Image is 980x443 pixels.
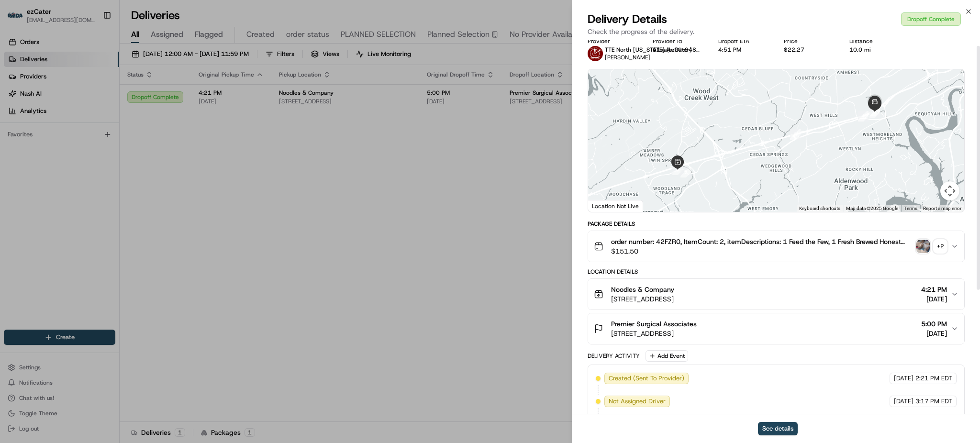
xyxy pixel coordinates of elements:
[10,91,27,109] img: 1736555255976-a54dd68f-1ca7-489b-9aae-adbdc363a1c4
[916,240,930,253] img: photo_proof_of_pickup image
[646,350,688,362] button: Add Event
[921,329,947,338] span: [DATE]
[19,139,73,148] span: Knowledge Base
[915,397,952,406] span: 3:17 PM EDT
[609,397,666,406] span: Not Assigned Driver
[10,10,29,29] img: Nash
[77,135,157,152] a: 💻API Documentation
[916,240,947,253] button: photo_proof_of_pickup image+2
[611,285,674,294] span: Noodles & Company
[611,246,913,256] span: $151.50
[590,199,622,212] a: Open this area in Google Maps (opens a new window)
[6,135,77,152] a: 📗Knowledge Base
[921,319,947,329] span: 5:00 PM
[10,140,17,147] div: 📗
[609,374,684,383] span: Created (Sent To Provider)
[849,46,900,54] div: 10.0 mi
[611,294,674,304] span: [STREET_ADDRESS]
[588,313,964,344] button: Premier Surgical Associates[STREET_ADDRESS]5:00 PM[DATE]
[934,240,947,253] div: + 2
[758,422,798,435] button: See details
[869,107,880,118] div: 6
[95,162,116,169] span: Pylon
[680,167,691,177] div: 2
[894,374,913,383] span: [DATE]
[653,37,703,45] div: Provider Id
[915,374,952,383] span: 2:21 PM EDT
[588,352,640,360] div: Delivery Activity
[33,91,157,101] div: Start new chat
[81,140,89,147] div: 💻
[588,279,964,310] button: Noodles & Company[STREET_ADDRESS]4:21 PM[DATE]
[605,54,650,61] span: [PERSON_NAME]
[588,231,964,262] button: order number: 42FZR0, ItemCount: 2, itemDescriptions: 1 Feed the Few, 1 Fresh Brewed Honest Iced ...
[799,205,840,212] button: Keyboard shortcuts
[588,46,603,61] img: tte_north_alabama.png
[921,294,947,304] span: [DATE]
[588,268,965,276] div: Location Details
[611,237,913,246] span: order number: 42FZR0, ItemCount: 2, itemDescriptions: 1 Feed the Few, 1 Fresh Brewed Honest Iced Tea
[588,37,638,45] div: Provider
[611,319,697,329] span: Premier Surgical Associates
[588,220,965,228] div: Package Details
[904,206,917,211] a: Terms
[849,37,900,45] div: Distance
[10,38,174,54] p: Welcome 👋
[67,162,116,169] a: Powered byPylon
[846,206,898,211] span: Map data ©2025 Google
[25,62,158,72] input: Clear
[611,329,697,338] span: [STREET_ADDRESS]
[894,397,913,406] span: [DATE]
[784,37,834,45] div: Price
[653,46,703,54] button: 51aa4e90-9481-91e5-2e98-75b76ab395d9
[590,199,622,212] img: Google
[940,181,959,200] button: Map camera controls
[923,206,961,211] a: Report a map error
[588,11,667,27] span: Delivery Details
[588,200,643,212] div: Location Not Live
[90,139,154,148] span: API Documentation
[921,285,947,294] span: 4:21 PM
[858,111,869,122] div: 4
[790,129,801,140] div: 3
[33,101,121,109] div: We're available if you need us!
[672,165,683,175] div: 1
[784,46,834,54] div: $22.27
[718,37,768,45] div: Dropoff ETA
[718,46,768,54] div: 4:51 PM
[588,27,965,36] p: Check the progress of the delivery.
[605,46,692,54] span: TTE North [US_STATE] (ezCater)
[163,94,174,106] button: Start new chat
